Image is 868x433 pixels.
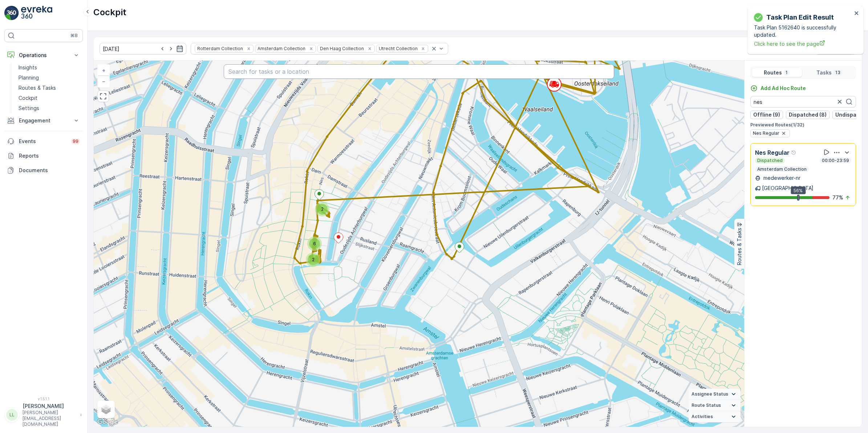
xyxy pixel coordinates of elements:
span: v 1.51.1 [4,397,83,401]
a: Zoom Out [98,76,109,87]
img: logo [4,6,19,20]
div: Help Tooltip Icon [791,150,797,155]
span: − [102,78,106,84]
p: Planning [19,74,39,81]
div: Den Haag Collection [318,45,365,52]
span: + [102,67,105,73]
button: Offline (9) [750,110,783,119]
div: Amsterdam Collection [255,45,307,52]
summary: Activities [689,411,741,422]
p: Nes Regular [755,148,790,157]
p: Reports [19,152,80,159]
span: Assignee Status [691,391,728,397]
span: 6 [313,241,316,246]
p: Documents [19,167,80,174]
a: Click here to see the page [754,40,852,48]
div: Rotterdam Collection [195,45,244,52]
p: Add Ad Hoc Route [760,85,806,92]
a: Insights [16,62,83,73]
p: [PERSON_NAME][EMAIL_ADDRESS][DOMAIN_NAME] [23,410,76,427]
input: Search for tasks or a location [224,64,614,79]
button: Dispatched (8) [786,110,830,119]
div: 2 [306,252,320,267]
input: Search Routes [750,96,856,108]
p: Dispatched [757,158,783,163]
input: dd/mm/yyyy [100,43,186,54]
div: Remove Amsterdam Collection [307,46,315,52]
summary: Assignee Status [689,389,741,400]
a: Routes & Tasks [16,83,83,93]
p: 1 [785,70,788,76]
summary: Route Status [689,400,741,411]
a: Planning [16,73,83,83]
p: 77 % [832,194,843,201]
p: Dispatched (8) [789,111,827,118]
span: 2 [321,206,324,212]
div: Remove Rotterdam Collection [245,46,253,52]
img: logo_light-DOdMpM7g.png [21,6,52,20]
button: close [854,10,859,17]
a: Documents [4,163,83,178]
a: Open this area in Google Maps (opens a new window) [96,417,119,427]
a: Layers [98,401,114,417]
p: Insights [19,64,37,71]
p: Tasks [816,69,832,76]
p: Previewed Routes ( 1 / 32 ) [750,122,856,128]
img: Google [96,417,119,427]
p: 00:00-23:59 [821,158,850,163]
div: Utrecht Collection [377,45,419,52]
p: Routes & Tasks [736,228,743,266]
span: Nes Regular [753,130,779,136]
p: Events [19,138,67,145]
span: Route Status [691,402,721,408]
p: Amsterdam Collection [757,166,807,172]
p: [PERSON_NAME] [23,402,76,410]
p: Engagement [19,117,68,124]
span: Activities [691,414,713,420]
p: 99 [73,138,78,144]
div: 56% [791,186,806,194]
div: 2 [315,202,329,216]
span: 2 [312,257,315,262]
p: Task Plan Edit Result [766,12,834,23]
p: Operations [19,52,68,59]
button: Operations [4,48,83,62]
p: 13 [835,70,841,76]
p: Routes & Tasks [19,84,56,92]
div: Remove Utrecht Collection [419,46,427,52]
button: LL[PERSON_NAME][PERSON_NAME][EMAIL_ADDRESS][DOMAIN_NAME] [4,402,83,427]
a: Add Ad Hoc Route [750,85,806,92]
p: Task Plan 5162640 is successfully updated. [754,24,852,39]
a: Zoom In [98,65,109,76]
p: Settings [19,105,39,112]
p: Cockpit [93,7,126,18]
div: LL [6,409,18,421]
div: 6 [307,236,322,251]
a: Reports [4,149,83,163]
p: Offline (9) [753,111,780,118]
div: Remove Den Haag Collection [366,46,374,52]
p: [GEOGRAPHIC_DATA] [762,185,814,192]
p: Routes [764,69,782,76]
p: medewerker-nr [762,174,800,182]
p: ⌘B [70,33,78,39]
a: Settings [16,103,83,113]
p: Cockpit [19,94,37,102]
a: Events99 [4,134,83,149]
a: Cockpit [16,93,83,103]
button: Engagement [4,113,83,128]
